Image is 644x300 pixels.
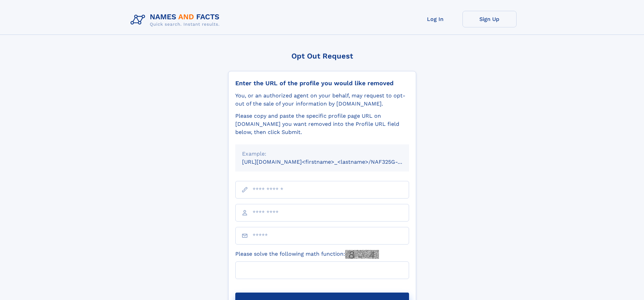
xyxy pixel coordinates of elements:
[235,92,409,108] div: You, or an authorized agent on your behalf, may request to opt-out of the sale of your informatio...
[242,159,422,165] small: [URL][DOMAIN_NAME]<firstname>_<lastname>/NAF325G-xxxxxxxx
[235,112,409,136] div: Please copy and paste the specific profile page URL on [DOMAIN_NAME] you want removed into the Pr...
[235,250,379,259] label: Please solve the following math function:
[242,150,402,158] div: Example:
[462,11,517,27] a: Sign Up
[235,79,409,87] div: Enter the URL of the profile you would like removed
[228,52,416,60] div: Opt Out Request
[408,11,462,27] a: Log In
[128,11,225,29] img: Logo Names and Facts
